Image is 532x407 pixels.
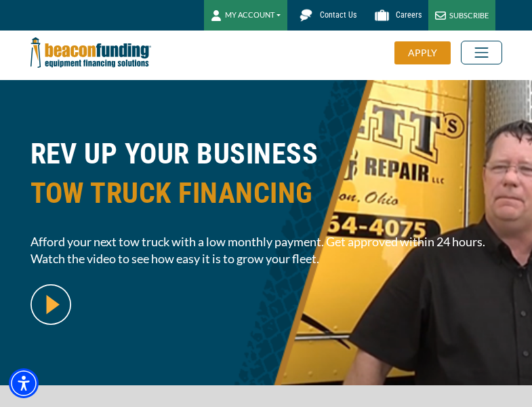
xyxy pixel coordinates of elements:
div: Accessibility Menu [9,368,39,398]
img: Beacon Funding Corporation logo [30,31,151,75]
span: Afford your next tow truck with a low monthly payment. Get approved within 24 hours. Watch the vi... [30,233,502,267]
span: Contact Us [320,10,356,20]
img: Beacon Funding chat [294,3,318,27]
img: video modal pop-up play button [30,284,71,325]
span: TOW TRUCK FINANCING [30,174,502,213]
a: Contact Us [287,3,363,27]
img: Beacon Funding Careers [370,3,394,27]
span: Careers [396,10,422,20]
a: Careers [363,3,428,27]
a: APPLY [394,41,461,64]
div: APPLY [394,41,451,64]
button: Toggle navigation [461,41,502,64]
h1: REV UP YOUR BUSINESS [30,134,502,223]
